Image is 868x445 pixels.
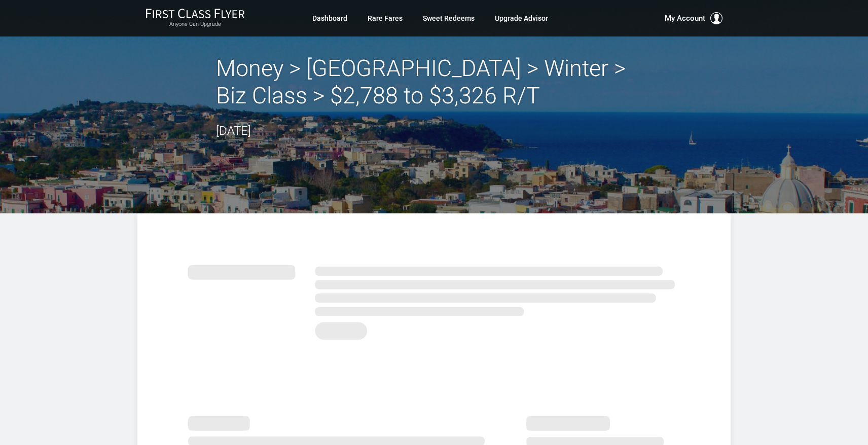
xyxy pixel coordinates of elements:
a: Upgrade Advisor [495,9,548,27]
button: My Account [665,12,722,24]
a: First Class FlyerAnyone Can Upgrade [146,8,245,28]
a: Dashboard [312,9,347,27]
span: My Account [665,12,705,24]
time: [DATE] [216,124,251,138]
a: Sweet Redeems [423,9,475,27]
a: Rare Fares [368,9,403,27]
h2: Money > [GEOGRAPHIC_DATA] > Winter > Biz Class > $2,788 to $3,326 R/T [216,55,652,109]
img: summary.svg [188,254,680,346]
img: First Class Flyer [146,8,245,19]
small: Anyone Can Upgrade [146,21,245,28]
